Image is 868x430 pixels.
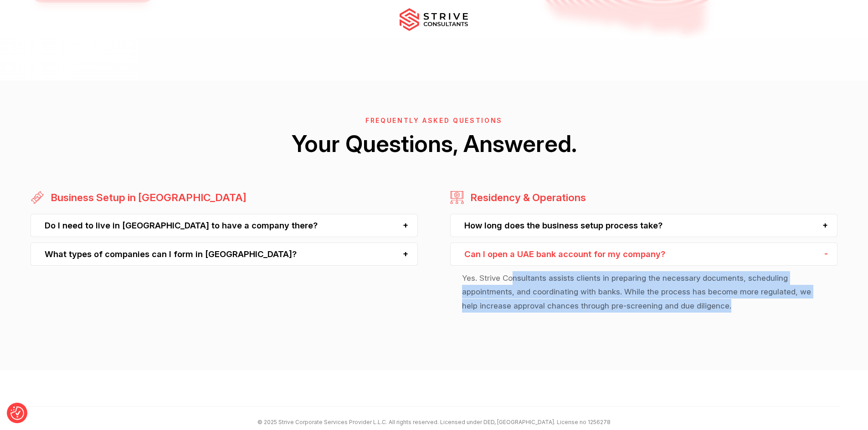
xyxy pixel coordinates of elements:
[10,406,24,420] button: Consent Preferences
[450,214,837,237] div: How long does the business setup process take?
[10,406,24,420] img: Revisit consent button
[450,243,837,266] div: Can I open a UAE bank account for my company?
[400,8,468,31] img: main-logo.svg
[29,416,840,428] p: © 2025 Strive Corporate Services Provider L.L.C. All rights reserved. Licensed under DED, [GEOGRA...
[31,214,418,237] div: Do I need to live in [GEOGRAPHIC_DATA] to have a company there?
[462,271,826,313] p: Yes. Strive Consultants assists clients in preparing the necessary documents, scheduling appointm...
[31,243,418,266] div: What types of companies can I form in [GEOGRAPHIC_DATA]?
[46,191,247,205] h3: Business Setup in [GEOGRAPHIC_DATA]
[466,191,586,205] h3: Residency & Operations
